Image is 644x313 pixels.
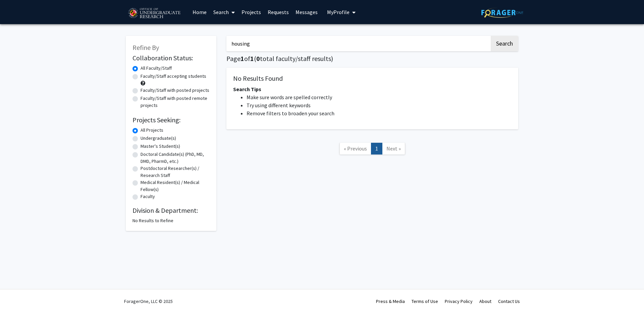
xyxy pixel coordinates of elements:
[498,298,520,304] a: Contact Us
[5,283,29,308] iframe: Chat
[132,206,210,214] h2: Division & Department:
[256,54,260,63] span: 0
[141,179,210,193] label: Medical Resident(s) / Medical Fellow(s)
[226,55,518,63] h1: Page of ( total faculty/staff results)
[264,0,292,24] a: Requests
[382,143,405,154] a: Next Page
[141,87,209,94] label: Faculty/Staff with posted projects
[141,73,206,80] label: Faculty/Staff accepting students
[479,298,491,304] a: About
[247,93,512,101] li: Make sure words are spelled correctly
[292,0,321,24] a: Messages
[141,65,172,72] label: All Faculty/Staff
[141,165,210,179] label: Postdoctoral Researcher(s) / Research Staff
[141,127,163,134] label: All Projects
[247,109,512,117] li: Remove filters to broaden your search
[481,7,523,18] img: ForagerOne Logo
[339,143,371,154] a: Previous Page
[250,54,254,63] span: 1
[141,135,176,142] label: Undergraduate(s)
[141,143,180,150] label: Master's Student(s)
[376,298,405,304] a: Press & Media
[189,0,210,24] a: Home
[126,5,182,22] img: University of Maryland Logo
[210,0,238,24] a: Search
[132,217,210,224] div: No Results to Refine
[240,54,244,63] span: 1
[226,36,490,51] input: Search Keywords
[226,136,518,163] nav: Page navigation
[132,43,159,52] span: Refine By
[233,86,261,92] span: Search Tips
[141,151,210,165] label: Doctoral Candidate(s) (PhD, MD, DMD, PharmD, etc.)
[141,193,155,200] label: Faculty
[491,36,518,51] button: Search
[141,95,210,109] label: Faculty/Staff with posted remote projects
[412,298,438,304] a: Terms of Use
[233,74,512,82] h5: No Results Found
[124,290,173,313] div: ForagerOne, LLC © 2025
[386,145,401,152] span: Next »
[238,0,264,24] a: Projects
[132,116,210,124] h2: Projects Seeking:
[247,101,512,109] li: Try using different keywords
[344,145,367,152] span: « Previous
[132,54,210,62] h2: Collaboration Status:
[327,9,350,15] span: My Profile
[445,298,473,304] a: Privacy Policy
[371,143,382,154] a: 1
